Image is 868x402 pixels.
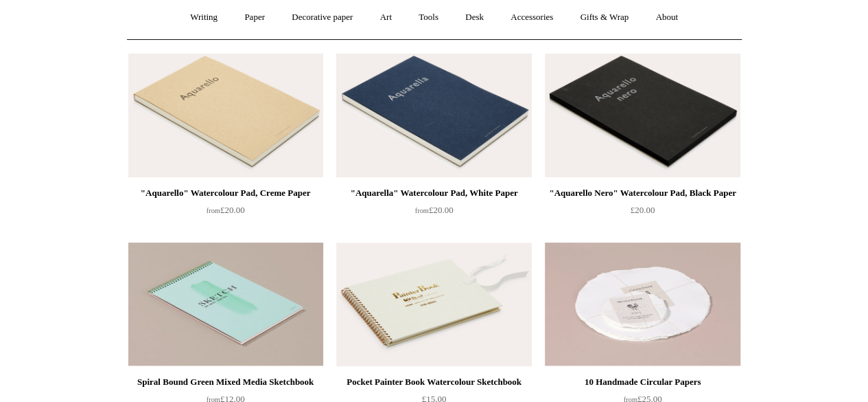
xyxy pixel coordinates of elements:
a: "Aquarello Nero" Watercolour Pad, Black Paper £20.00 [545,185,740,241]
img: "Aquarello Nero" Watercolour Pad, Black Paper [545,54,740,177]
a: "Aquarello Nero" Watercolour Pad, Black Paper "Aquarello Nero" Watercolour Pad, Black Paper [545,54,740,177]
img: Spiral Bound Green Mixed Media Sketchbook [128,243,323,366]
div: 10 Handmade Circular Papers [548,374,736,390]
span: £20.00 [207,205,245,215]
a: 10 Handmade Circular Papers 10 Handmade Circular Papers [545,243,740,366]
div: Spiral Bound Green Mixed Media Sketchbook [132,374,320,390]
img: "Aquarello" Watercolour Pad, Creme Paper [128,54,323,177]
span: £20.00 [631,205,655,215]
span: from [415,207,429,214]
a: "Aquarella" Watercolour Pad, White Paper "Aquarella" Watercolour Pad, White Paper [336,54,531,177]
span: £20.00 [415,205,454,215]
img: Pocket Painter Book Watercolour Sketchbook [336,243,531,366]
div: Pocket Painter Book Watercolour Sketchbook [340,374,528,390]
img: 10 Handmade Circular Papers [545,243,740,366]
a: Spiral Bound Green Mixed Media Sketchbook Spiral Bound Green Mixed Media Sketchbook [128,243,323,366]
div: "Aquarella" Watercolour Pad, White Paper [340,185,528,201]
a: "Aquarello" Watercolour Pad, Creme Paper from£20.00 [128,185,323,241]
a: "Aquarella" Watercolour Pad, White Paper from£20.00 [336,185,531,241]
a: "Aquarello" Watercolour Pad, Creme Paper "Aquarello" Watercolour Pad, Creme Paper [128,54,323,177]
a: Pocket Painter Book Watercolour Sketchbook Pocket Painter Book Watercolour Sketchbook [336,243,531,366]
div: "Aquarello" Watercolour Pad, Creme Paper [132,185,320,201]
img: "Aquarella" Watercolour Pad, White Paper [336,54,531,177]
span: from [207,207,220,214]
div: "Aquarello Nero" Watercolour Pad, Black Paper [548,185,736,201]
